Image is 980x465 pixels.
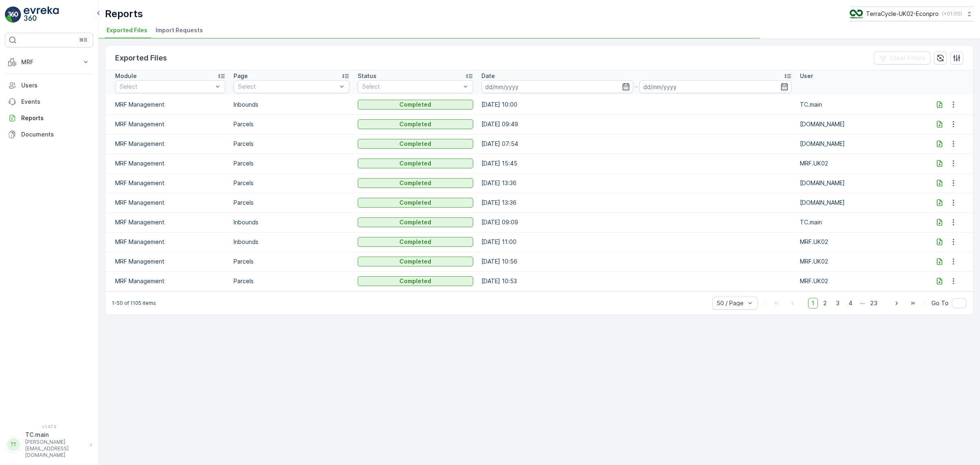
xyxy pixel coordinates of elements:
[808,298,818,309] span: 1
[25,431,86,439] p: TC.main
[866,298,881,309] span: 23
[874,51,931,65] button: Clear Filters
[105,95,229,114] td: MRF Management
[79,37,87,43] p: ⌘B
[358,72,376,80] p: Status
[105,271,229,291] td: MRF Management
[105,154,229,173] td: MRF Management
[105,114,229,134] td: MRF Management
[796,154,920,173] td: MRF.UK02
[796,232,920,252] td: MRF.UK02
[362,83,461,91] p: Select
[107,26,147,34] span: Exported Files
[105,232,229,252] td: MRF Management
[120,83,213,91] p: Select
[931,299,949,307] span: Go To
[358,237,474,247] button: Completed
[105,7,143,20] p: Reports
[399,218,431,226] p: Completed
[477,154,795,173] td: [DATE] 15:45
[796,95,920,114] td: TC.main
[796,193,920,212] td: [DOMAIN_NAME]
[112,300,156,306] p: 1-50 of 1105 items
[5,7,21,23] img: logo
[5,94,93,110] a: Events
[229,95,354,114] td: Inbounds
[7,438,20,451] div: TT
[832,298,843,309] span: 3
[229,212,354,232] td: Inbounds
[800,72,813,80] p: User
[796,271,920,291] td: MRF.UK02
[115,52,167,64] p: Exported Files
[5,77,93,94] a: Users
[639,80,791,93] input: dd/mm/yyyy
[860,298,865,309] p: ...
[358,159,474,168] button: Completed
[477,173,795,193] td: [DATE] 13:36
[796,134,920,154] td: [DOMAIN_NAME]
[358,100,474,110] button: Completed
[229,173,354,193] td: Parcels
[399,159,431,168] p: Completed
[796,114,920,134] td: [DOMAIN_NAME]
[21,98,90,106] p: Events
[21,114,90,122] p: Reports
[942,11,962,17] p: ( +01:00 )
[399,257,431,266] p: Completed
[477,114,795,134] td: [DATE] 09:49
[105,252,229,271] td: MRF Management
[21,130,90,139] p: Documents
[477,252,795,271] td: [DATE] 10:56
[105,212,229,232] td: MRF Management
[5,431,93,458] button: TTTC.main[PERSON_NAME][EMAIL_ADDRESS][DOMAIN_NAME]
[358,139,474,149] button: Completed
[229,154,354,173] td: Parcels
[820,298,831,309] span: 2
[229,271,354,291] td: Parcels
[850,9,863,18] img: terracycle_logo_wKaHoWT.png
[105,134,229,154] td: MRF Management
[234,72,248,80] p: Page
[477,271,795,291] td: [DATE] 10:53
[477,134,795,154] td: [DATE] 07:54
[477,95,795,114] td: [DATE] 10:00
[399,140,431,148] p: Completed
[238,83,337,91] p: Select
[358,276,474,286] button: Completed
[21,81,90,89] p: Users
[229,193,354,212] td: Parcels
[358,178,474,188] button: Completed
[477,232,795,252] td: [DATE] 11:00
[399,101,431,109] p: Completed
[890,54,926,62] p: Clear Filters
[5,424,93,429] span: v 1.47.3
[399,277,431,285] p: Completed
[115,72,137,80] p: Module
[229,134,354,154] td: Parcels
[229,114,354,134] td: Parcels
[399,120,431,128] p: Completed
[229,232,354,252] td: Inbounds
[850,7,973,21] button: TerraCycle-UK02-Econpro(+01:00)
[635,82,638,92] p: -
[481,72,495,80] p: Date
[21,58,77,66] p: MRF
[5,126,93,143] a: Documents
[24,7,59,23] img: logo_light-DOdMpM7g.png
[866,10,939,18] p: TerraCycle-UK02-Econpro
[796,252,920,271] td: MRF.UK02
[399,238,431,246] p: Completed
[156,26,203,34] span: Import Requests
[25,439,86,458] p: [PERSON_NAME][EMAIL_ADDRESS][DOMAIN_NAME]
[796,173,920,193] td: [DOMAIN_NAME]
[477,193,795,212] td: [DATE] 13:36
[5,54,93,70] button: MRF
[477,212,795,232] td: [DATE] 09:09
[358,119,474,129] button: Completed
[845,298,856,309] span: 4
[105,173,229,193] td: MRF Management
[481,80,633,93] input: dd/mm/yyyy
[399,199,431,207] p: Completed
[358,217,474,227] button: Completed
